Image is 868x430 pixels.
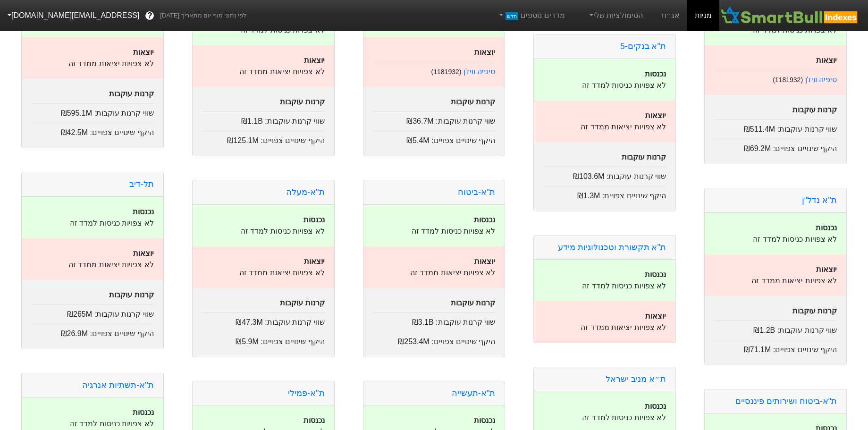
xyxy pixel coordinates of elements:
[31,304,154,320] div: שווי קרנות עוקבות :
[474,216,495,224] strong: נכנסות
[744,144,771,152] span: ₪69.2M
[147,9,152,22] span: ?
[236,337,259,346] span: ₪5.9M
[202,111,325,127] div: שווי קרנות עוקבות :
[543,121,666,133] p: לא צפויות יציאות ממדד זה
[577,192,600,200] span: ₪1.3M
[202,332,325,347] div: היקף שינויים צפויים :
[802,195,837,205] a: ת''א נדל''ן
[373,267,496,278] p: לא צפויות יציאות ממדד זה
[286,187,325,197] a: ת''א-מעלה
[714,320,837,336] div: שווי קרנות עוקבות :
[31,259,154,270] p: לא צפויות יציאות ממדד זה
[816,265,837,273] strong: יוצאות
[543,412,666,423] p: לא צפויות כניסות למדד זה
[31,324,154,339] div: היקף שינויים צפויים :
[67,310,92,318] span: ₪265M
[645,312,666,320] strong: יוצאות
[645,70,666,78] strong: נכנסות
[735,396,837,406] a: ת"א-ביטוח ושירותים פיננסיים
[805,76,837,84] a: סיפיה וויז'ן
[406,136,430,144] span: ₪5.4M
[645,111,666,119] strong: יוצאות
[133,408,154,416] strong: נכנסות
[431,68,462,76] small: ( 1181932 )
[474,257,495,265] strong: יוצאות
[753,326,775,334] span: ₪1.2B
[816,224,837,232] strong: נכנסות
[744,125,775,133] span: ₪511.4M
[373,111,496,127] div: שווי קרנות עוקבות :
[463,67,496,76] a: סיפיה וויז'ן
[451,98,495,106] strong: קרנות עוקבות
[31,103,154,119] div: שווי קרנות עוקבות :
[645,402,666,410] strong: נכנסות
[719,6,860,25] img: SmartBull
[61,329,88,337] span: ₪26.9M
[61,128,88,136] span: ₪42.5M
[792,106,837,114] strong: קרנות עוקבות
[202,131,325,146] div: היקף שינויים צפויים :
[31,418,154,430] p: לא צפויות כניסות למדד זה
[202,267,325,278] p: לא צפויות יציאות ממדד זה
[373,226,496,237] p: לא צפויות כניסות למדד זה
[303,416,325,424] strong: נכנסות
[236,318,262,326] span: ₪47.3M
[506,12,518,20] span: חדש
[543,186,666,202] div: היקף שינויים צפויים :
[558,243,666,252] a: ת''א תקשורת וטכנולוגיות מידע
[714,275,837,287] p: לא צפויות יציאות ממדד זה
[288,388,325,398] a: ת''א-פמילי
[31,218,154,229] p: לא צפויות כניסות למדד זה
[31,123,154,138] div: היקף שינויים צפויים :
[303,216,325,224] strong: נכנסות
[543,167,666,182] div: שווי קרנות עוקבות :
[373,312,496,328] div: שווי קרנות עוקבות :
[373,131,496,146] div: היקף שינויים צפויים :
[280,98,324,106] strong: קרנות עוקבות
[109,90,153,98] strong: קרנות עוקבות
[160,11,246,20] span: לפי נתוני סוף יום מתאריך [DATE]
[714,119,837,135] div: שווי קרנות עוקבות :
[133,208,154,216] strong: נכנסות
[133,249,154,257] strong: יוצאות
[202,312,325,328] div: שווי קרנות עוקבות :
[714,234,837,245] p: לא צפויות כניסות למדד זה
[452,388,496,398] a: ת''א-תעשייה
[773,76,803,84] small: ( 1181932 )
[543,280,666,292] p: לא צפויות כניסות למדד זה
[304,257,325,265] strong: יוצאות
[543,80,666,91] p: לא צפויות כניסות למדד זה
[744,346,771,354] span: ₪71.1M
[620,42,666,51] a: ת''א בנקים-5
[645,270,666,278] strong: נכנסות
[494,6,569,25] a: מדדים נוספיםחדש
[792,307,837,315] strong: קרנות עוקבות
[82,380,153,390] a: ת''א-תשתיות אנרגיה
[573,172,604,180] span: ₪103.6M
[451,299,495,307] strong: קרנות עוקבות
[133,48,154,56] strong: יוצאות
[816,56,837,64] strong: יוצאות
[412,318,434,326] span: ₪3.1B
[543,322,666,333] p: לא צפויות יציאות ממדד זה
[61,109,92,117] span: ₪595.1M
[606,374,666,384] a: ת״א מניב ישראל
[474,416,495,424] strong: נכנסות
[406,117,433,125] span: ₪36.7M
[202,66,325,77] p: לא צפויות יציאות ממדד זה
[398,337,429,346] span: ₪253.4M
[458,187,495,197] a: ת"א-ביטוח
[202,226,325,237] p: לא צפויות כניסות למדד זה
[584,6,647,25] a: הסימולציות שלי
[129,179,154,189] a: תל-דיב
[304,56,325,64] strong: יוצאות
[714,340,837,355] div: היקף שינויים צפויים :
[241,117,263,125] span: ₪1.1B
[31,58,154,69] p: לא צפויות יציאות ממדד זה
[474,48,495,56] strong: יוצאות
[280,299,324,307] strong: קרנות עוקבות
[622,153,666,161] strong: קרנות עוקבות
[227,136,258,144] span: ₪125.1M
[714,139,837,154] div: היקף שינויים צפויים :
